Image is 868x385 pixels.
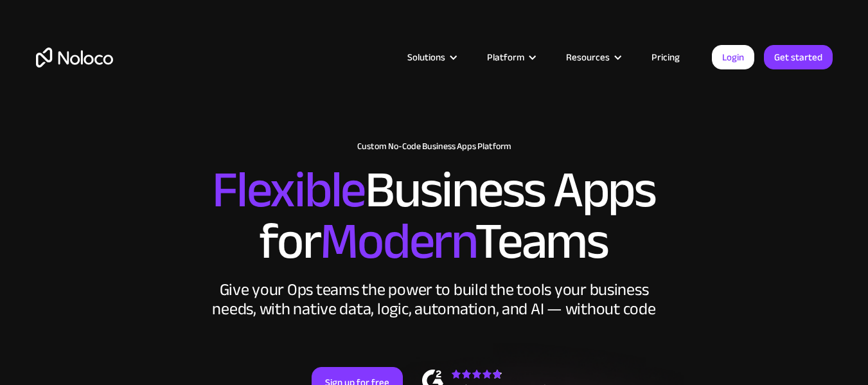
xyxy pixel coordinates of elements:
[635,49,696,66] a: Pricing
[566,49,610,66] div: Resources
[550,49,635,66] div: Resources
[36,141,833,152] h1: Custom No-Code Business Apps Platform
[764,45,833,69] a: Get started
[36,48,113,67] a: home
[471,49,550,66] div: Platform
[487,49,524,66] div: Platform
[407,49,445,66] div: Solutions
[212,142,365,238] span: Flexible
[391,49,471,66] div: Solutions
[209,280,659,319] div: Give your Ops teams the power to build the tools your business needs, with native data, logic, au...
[712,45,754,69] a: Login
[36,165,833,267] h2: Business Apps for Teams
[320,193,475,289] span: Modern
